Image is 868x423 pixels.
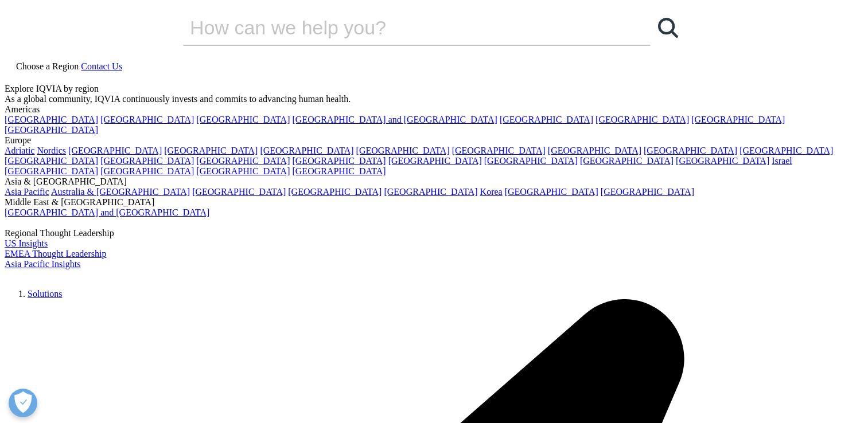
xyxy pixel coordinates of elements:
[452,146,546,155] a: [GEOGRAPHIC_DATA]
[28,289,62,299] a: Solutions
[183,10,618,45] input: Buscar
[5,94,863,104] div: As a global community, IQVIA continuously invests and commits to advancing human health.
[505,187,598,197] a: [GEOGRAPHIC_DATA]
[5,84,863,94] div: Explore IQVIA by region
[292,115,497,124] a: [GEOGRAPHIC_DATA] and [GEOGRAPHIC_DATA]
[5,228,863,238] div: Regional Thought Leadership
[5,166,98,176] a: [GEOGRAPHIC_DATA]
[5,156,98,166] a: [GEOGRAPHIC_DATA]
[196,166,290,176] a: [GEOGRAPHIC_DATA]
[388,156,482,166] a: [GEOGRAPHIC_DATA]
[658,18,678,38] svg: Search
[5,125,98,135] a: [GEOGRAPHIC_DATA]
[5,187,49,197] a: Asia Pacific
[37,146,66,155] a: Nordics
[192,187,286,197] a: [GEOGRAPHIC_DATA]
[5,207,209,217] a: [GEOGRAPHIC_DATA] and [GEOGRAPHIC_DATA]
[601,187,694,197] a: [GEOGRAPHIC_DATA]
[292,156,386,166] a: [GEOGRAPHIC_DATA]
[288,187,382,197] a: [GEOGRAPHIC_DATA]
[500,115,593,124] a: [GEOGRAPHIC_DATA]
[5,177,863,187] div: Asia & [GEOGRAPHIC_DATA]
[68,146,162,155] a: [GEOGRAPHIC_DATA]
[196,115,290,124] a: [GEOGRAPHIC_DATA]
[772,156,792,166] a: Israel
[164,146,258,155] a: [GEOGRAPHIC_DATA]
[5,146,34,155] a: Adriatic
[5,249,106,258] a: EMEA Thought Leadership
[5,115,98,124] a: [GEOGRAPHIC_DATA]
[100,115,194,124] a: [GEOGRAPHIC_DATA]
[676,156,769,166] a: [GEOGRAPHIC_DATA]
[651,10,685,45] a: Buscar
[548,146,641,155] a: [GEOGRAPHIC_DATA]
[580,156,674,166] a: [GEOGRAPHIC_DATA]
[484,156,578,166] a: [GEOGRAPHIC_DATA]
[51,187,190,197] a: Australia & [GEOGRAPHIC_DATA]
[5,135,863,146] div: Europe
[644,146,737,155] a: [GEOGRAPHIC_DATA]
[100,156,194,166] a: [GEOGRAPHIC_DATA]
[595,115,689,124] a: [GEOGRAPHIC_DATA]
[691,115,785,124] a: [GEOGRAPHIC_DATA]
[5,197,863,207] div: Middle East & [GEOGRAPHIC_DATA]
[5,259,80,269] a: Asia Pacific Insights
[384,187,477,197] a: [GEOGRAPHIC_DATA]
[292,166,386,176] a: [GEOGRAPHIC_DATA]
[5,104,863,115] div: Americas
[480,187,503,197] a: Korea
[100,166,194,176] a: [GEOGRAPHIC_DATA]
[5,238,48,248] a: US Insights
[196,156,290,166] a: [GEOGRAPHIC_DATA]
[16,61,79,71] span: Choose a Region
[81,61,122,71] a: Contact Us
[739,146,833,155] a: [GEOGRAPHIC_DATA]
[356,146,450,155] a: [GEOGRAPHIC_DATA]
[260,146,353,155] a: [GEOGRAPHIC_DATA]
[9,389,37,417] button: Abrir preferencias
